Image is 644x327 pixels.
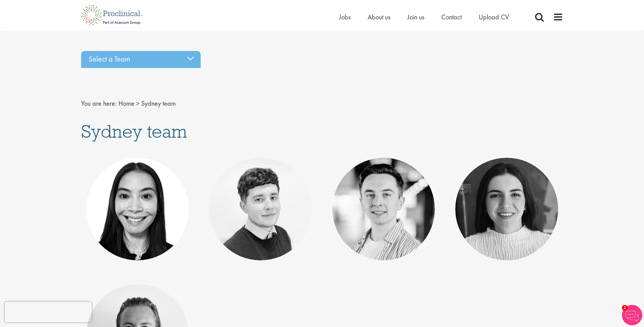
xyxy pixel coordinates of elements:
[118,99,134,108] a: breadcrumb link
[136,99,140,108] span: >
[622,305,628,311] span: 1
[81,51,201,68] div: Select a Team
[368,13,390,21] a: About us
[81,120,187,143] span: Sydney team
[479,13,509,21] a: Upload CV
[339,13,351,21] a: Jobs
[5,302,92,322] iframe: reCAPTCHA
[141,99,176,108] span: Sydney team
[622,305,642,325] img: Chatbot
[407,13,424,21] a: Join us
[81,99,117,108] span: You are here:
[441,13,462,21] a: Contact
